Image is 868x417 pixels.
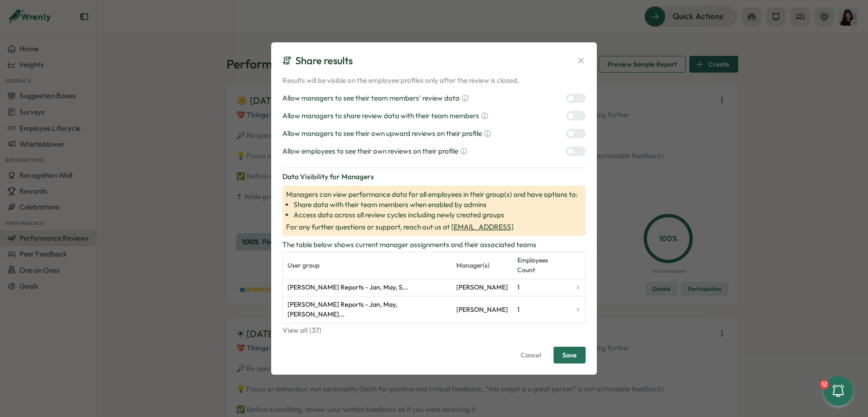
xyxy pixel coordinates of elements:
[294,200,582,210] li: Share data with their team members when enabled by admins
[282,240,586,250] p: The table below shows current manager assignments and their associated teams
[820,380,829,389] div: 12
[452,252,513,279] th: Manager(s)
[554,347,586,363] button: Save
[513,296,570,323] td: 1
[512,347,550,363] button: Cancel
[282,75,586,86] p: Results will be visible on the employee profiles only after the review is closed.
[513,252,570,279] th: Employees Count
[287,282,408,293] span: [PERSON_NAME] Reports - Jan, May, S...
[521,347,541,363] span: Cancel
[562,347,577,363] span: Save
[282,325,586,336] button: View all (37)
[513,279,570,296] td: 1
[287,300,447,320] span: [PERSON_NAME] Reports - Jan, May, [PERSON_NAME]...
[282,172,586,182] p: Data Visibility for Managers
[823,376,853,406] button: 12
[282,111,479,121] p: Allow managers to share review data with their team members
[283,252,452,279] th: User group
[452,279,513,296] td: [PERSON_NAME]
[282,93,460,103] p: Allow managers to see their team members' review data
[286,189,582,220] span: Managers can view performance data for all employees in their group(s) and have options to:
[451,222,514,231] a: [EMAIL_ADDRESS]
[282,128,482,139] p: Allow managers to see their own upward reviews on their profile
[282,146,458,156] p: Allow employees to see their own reviews on their profile
[295,54,353,68] p: Share results
[286,222,582,232] span: For any further questions or support, reach out us at
[452,296,513,323] td: [PERSON_NAME]
[294,210,582,220] li: Access data across all review cycles including newly created groups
